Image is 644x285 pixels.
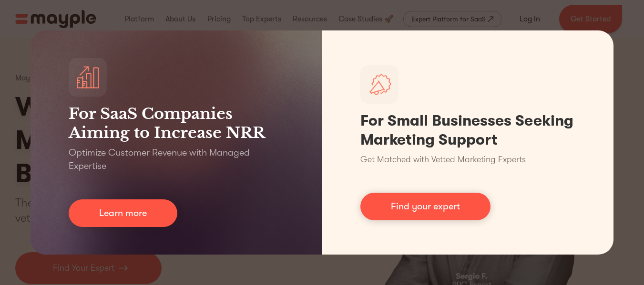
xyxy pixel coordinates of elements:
[69,199,177,227] a: Learn more
[360,153,526,166] p: Get Matched with Vetted Marketing Experts
[69,146,284,173] p: Optimize Customer Revenue with Managed Expertise
[360,193,491,220] a: Find your expert
[69,104,284,142] h3: For SaaS Companies Aiming to Increase NRR
[360,111,576,149] h1: For Small Businesses Seeking Marketing Support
